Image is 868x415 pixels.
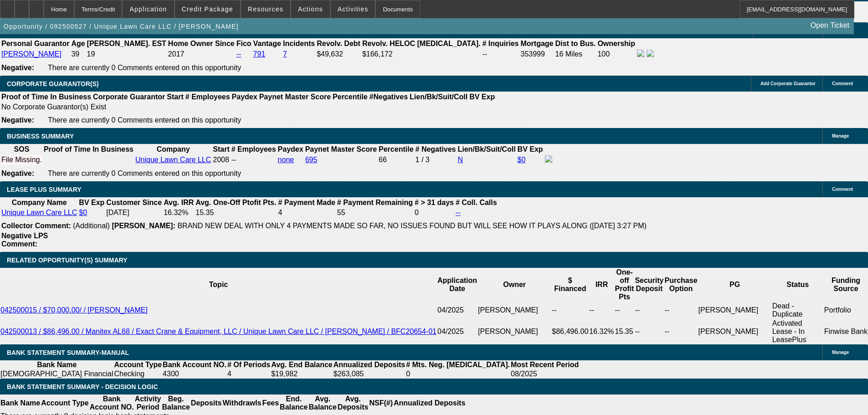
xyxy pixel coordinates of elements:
b: Percentile [333,93,367,101]
td: -- [551,302,589,319]
td: [PERSON_NAME] [698,302,772,319]
button: Activities [331,0,375,18]
b: Paydex [278,145,303,153]
th: Owner [478,268,551,302]
td: -- [589,302,614,319]
th: Security Deposit [634,268,664,302]
div: $263,085 [334,370,405,378]
b: Lien/Bk/Suit/Coll [410,93,467,101]
th: Fees [262,395,279,412]
b: BV Exp [518,145,543,153]
th: SOS [1,145,42,154]
th: Annualized Deposits [333,360,406,369]
span: Add Corporate Guarantor [760,81,816,86]
th: Bank Account NO. [162,360,227,369]
td: Dead - Duplicate [772,302,824,319]
td: 08/2025 [510,369,579,379]
th: Avg. End Balance [271,360,333,369]
button: Actions [291,0,330,18]
span: Resources [248,5,283,13]
span: There are currently 0 Comments entered on this opportunity [48,116,241,124]
td: Finwise Bank [824,319,868,344]
td: [PERSON_NAME] [478,319,551,344]
b: # Coll. Calls [456,199,497,206]
a: 695 [305,156,318,164]
span: There are currently 0 Comments entered on this opportunity [48,64,241,72]
b: Start [213,145,229,153]
img: linkedin-icon.png [647,50,654,57]
td: -- [664,319,698,344]
span: BUSINESS SUMMARY [7,133,74,140]
a: Open Ticket [807,18,853,33]
b: Home Owner Since [168,40,235,47]
th: PG [698,268,772,302]
div: 1 / 3 [416,156,456,164]
b: # Employees [185,93,230,101]
a: $0 [518,156,526,164]
b: Company [157,145,190,153]
b: Company Name [12,199,67,206]
b: # > 31 days [415,199,454,206]
span: CORPORATE GUARANTOR(S) [7,80,99,87]
td: 0 [414,208,454,217]
b: [PERSON_NAME]. EST [87,40,166,47]
td: $86,496.00 [551,319,589,344]
td: 100 [597,49,636,59]
td: [PERSON_NAME] [698,319,772,344]
td: -- [664,302,698,319]
b: Paynet Master Score [305,145,377,153]
td: $19,982 [271,369,333,379]
span: Credit Package [182,5,233,13]
a: $0 [79,209,87,216]
td: $49,632 [316,49,361,59]
a: 791 [253,50,266,58]
th: Proof of Time In Business [43,145,134,154]
th: Account Type [41,395,89,412]
b: BV Exp [469,93,495,101]
a: 7 [283,50,287,58]
b: Ownership [597,40,635,47]
td: -- [615,302,635,319]
b: Vantage [253,40,281,47]
b: Corporate Guarantor [93,93,165,101]
b: Paydex [232,93,257,101]
th: Account Type [113,360,162,369]
a: Unique Lawn Care LLC [135,156,211,164]
span: Actions [298,5,323,13]
td: $166,172 [362,49,481,59]
b: Negative: [1,64,34,72]
td: 15.35 [615,319,635,344]
td: 0 [406,369,510,379]
b: Age [71,40,85,47]
th: # Mts. Neg. [MEDICAL_DATA]. [406,360,510,369]
span: Comment [832,187,853,192]
span: Comment [832,81,853,86]
th: IRR [589,268,614,302]
span: LEASE PLUS SUMMARY [7,186,82,193]
td: -- [634,302,664,319]
b: # Payment Remaining [337,199,413,206]
td: 16.32% [589,319,614,344]
td: 55 [337,208,413,217]
th: Activity Period [134,395,162,412]
b: # Employees [231,145,276,153]
th: Bank Account NO. [89,395,134,412]
td: 353999 [520,49,554,59]
td: 39 [71,49,85,59]
a: none [278,156,294,164]
span: Opportunity / 092500527 / Unique Lawn Care LLC / [PERSON_NAME] [4,23,239,30]
b: Fico [236,40,252,47]
td: 15.35 [195,208,277,217]
span: 2017 [168,50,185,58]
td: 4 [277,208,335,217]
th: Deposits [190,395,222,412]
span: There are currently 0 Comments entered on this opportunity [48,169,241,177]
b: Revolv. HELOC [MEDICAL_DATA]. [362,40,481,47]
b: # Inquiries [482,40,519,47]
td: [DATE] [106,208,162,217]
button: Application [123,0,174,18]
a: [PERSON_NAME] [1,50,62,58]
a: -- [236,50,241,58]
th: Avg. Balance [308,395,337,412]
td: Activated Lease - In LeasePlus [772,319,824,344]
